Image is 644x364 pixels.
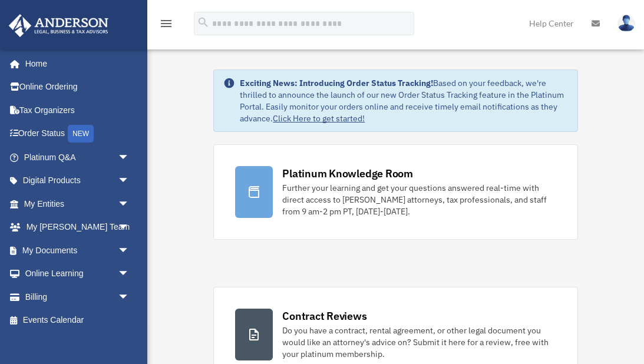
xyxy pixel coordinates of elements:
a: Platinum Q&Aarrow_drop_down [8,145,147,169]
a: menu [159,21,173,31]
a: My Entitiesarrow_drop_down [8,192,147,216]
img: User Pic [617,15,635,32]
span: arrow_drop_down [118,145,141,170]
div: Contract Reviews [282,309,366,323]
a: Platinum Knowledge Room Further your learning and get your questions answered real-time with dire... [213,144,577,240]
strong: Exciting News: Introducing Order Status Tracking! [240,78,433,88]
div: Based on your feedback, we're thrilled to announce the launch of our new Order Status Tracking fe... [240,77,567,124]
a: My Documentsarrow_drop_down [8,239,147,262]
span: arrow_drop_down [118,239,141,263]
span: arrow_drop_down [118,216,141,240]
a: Billingarrow_drop_down [8,285,147,309]
a: Digital Productsarrow_drop_down [8,169,147,193]
a: Online Ordering [8,75,147,99]
i: search [197,16,210,29]
a: Events Calendar [8,309,147,332]
a: Tax Organizers [8,98,147,122]
a: Online Learningarrow_drop_down [8,262,147,286]
div: Do you have a contract, rental agreement, or other legal document you would like an attorney's ad... [282,325,556,360]
div: Further your learning and get your questions answered real-time with direct access to [PERSON_NAM... [282,182,556,217]
a: My [PERSON_NAME] Teamarrow_drop_down [8,216,147,239]
i: menu [159,16,173,31]
div: NEW [68,125,94,143]
a: Order StatusNEW [8,122,147,146]
span: arrow_drop_down [118,169,141,193]
a: Click Here to get started! [273,113,365,124]
div: Platinum Knowledge Room [282,166,413,181]
a: Home [8,52,141,75]
img: Anderson Advisors Platinum Portal [5,14,112,37]
span: arrow_drop_down [118,285,141,309]
span: arrow_drop_down [118,262,141,286]
span: arrow_drop_down [118,192,141,216]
